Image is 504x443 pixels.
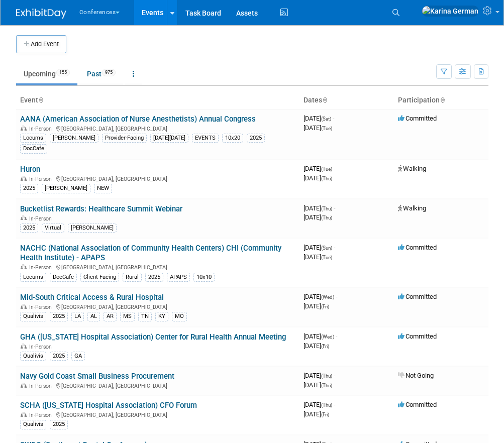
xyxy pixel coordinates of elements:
div: [GEOGRAPHIC_DATA], [GEOGRAPHIC_DATA] [20,410,295,418]
img: In-Person Event [21,264,27,269]
div: Provider-Facing [102,134,147,143]
img: In-Person Event [21,176,27,181]
span: In-Person [29,176,55,182]
span: [DATE] [304,174,332,182]
div: [GEOGRAPHIC_DATA], [GEOGRAPHIC_DATA] [20,174,295,182]
span: Walking [398,165,426,172]
img: In-Person Event [21,412,27,417]
div: Qualivis [20,352,46,361]
div: 2025 [50,420,68,429]
div: Rural [123,273,142,282]
a: GHA ([US_STATE] Hospital Association) Center for Rural Health Annual Meeting [20,333,286,342]
div: Virtual [42,224,64,233]
span: Committed [398,333,437,340]
span: (Fri) [321,344,329,349]
th: Dates [299,92,394,109]
a: Navy Gold Coast Small Business Procurement [20,372,174,381]
span: Committed [398,401,437,408]
span: [DATE] [304,342,329,350]
th: Participation [394,92,488,109]
div: Locums [20,134,46,143]
div: KY [155,312,168,321]
img: In-Person Event [21,215,27,220]
div: 2025 [145,273,163,282]
span: Not Going [398,372,434,379]
span: Committed [398,244,437,251]
span: - [334,244,335,251]
span: (Sun) [321,245,332,251]
span: - [334,204,335,212]
span: (Tue) [321,255,332,260]
div: APAPS [167,273,190,282]
a: SCHA ([US_STATE] Hospital Association) CFO Forum [20,401,197,410]
span: [DATE] [304,253,332,261]
a: Upcoming155 [16,64,77,83]
div: 10x20 [222,134,243,143]
a: Sort by Start Date [322,96,327,104]
span: - [336,293,337,300]
div: [GEOGRAPHIC_DATA], [GEOGRAPHIC_DATA] [20,302,295,310]
a: AANA (American Association of Nurse Anesthetists) Annual Congress [20,115,256,124]
img: In-Person Event [21,383,27,388]
span: (Fri) [321,412,329,417]
span: (Thu) [321,373,332,379]
span: (Wed) [321,334,334,340]
div: 2025 [50,312,68,321]
div: TN [138,312,152,321]
div: [PERSON_NAME] [50,134,98,143]
div: Qualivis [20,420,46,429]
span: - [334,165,335,172]
span: (Tue) [321,126,332,131]
span: [DATE] [304,333,337,340]
span: [DATE] [304,213,332,221]
th: Event [16,92,299,109]
span: - [334,401,335,408]
span: [DATE] [304,165,335,172]
span: (Thu) [321,383,332,388]
span: (Thu) [321,206,332,211]
span: In-Person [29,412,55,418]
a: Mid-South Critical Access & Rural Hospital [20,293,164,302]
div: 10x10 [193,273,215,282]
a: Sort by Participation Type [440,96,445,104]
span: [DATE] [304,244,335,251]
span: 155 [56,69,70,76]
span: (Fri) [321,304,329,309]
div: [GEOGRAPHIC_DATA], [GEOGRAPHIC_DATA] [20,381,295,389]
div: DocCafe [20,144,47,153]
div: 2025 [50,352,68,361]
div: 2025 [20,224,38,233]
div: MS [120,312,135,321]
span: (Wed) [321,294,334,300]
a: Sort by Event Name [38,96,43,104]
span: In-Person [29,344,55,350]
div: AR [104,312,117,321]
div: 2025 [20,184,38,193]
span: [DATE] [304,381,332,389]
div: LA [71,312,84,321]
a: NACHC (National Association of Community Health Centers) CHI (Community Health Institute) - APAPS [20,244,281,262]
img: In-Person Event [21,304,27,309]
a: Past975 [79,64,123,83]
div: [GEOGRAPHIC_DATA], [GEOGRAPHIC_DATA] [20,263,295,271]
button: Add Event [16,35,66,53]
span: [DATE] [304,372,335,379]
span: [DATE] [304,204,335,212]
span: [DATE] [304,302,329,310]
span: (Thu) [321,215,332,220]
span: In-Person [29,264,55,271]
span: [DATE] [304,410,329,418]
span: [DATE] [304,293,337,300]
span: (Sat) [321,116,331,122]
a: Huron [20,165,40,174]
span: [DATE] [304,401,335,408]
div: EVENTS [192,134,219,143]
img: In-Person Event [21,344,27,349]
div: AL [87,312,100,321]
span: [DATE] [304,124,332,132]
div: [PERSON_NAME] [68,224,117,233]
div: Qualivis [20,312,46,321]
img: In-Person Event [21,126,27,131]
div: [GEOGRAPHIC_DATA], [GEOGRAPHIC_DATA] [20,124,295,132]
span: In-Person [29,304,55,310]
